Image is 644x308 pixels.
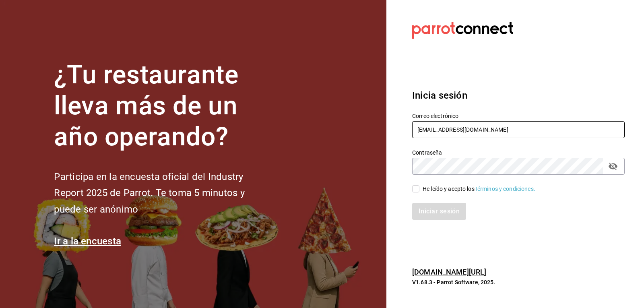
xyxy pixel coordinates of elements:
input: Ingresa tu correo electrónico [412,121,625,138]
p: V1.68.3 - Parrot Software, 2025. [412,278,625,286]
h1: ¿Tu restaurante lleva más de un año operando? [54,60,271,152]
a: [DOMAIN_NAME][URL] [412,268,486,276]
h2: Participa en la encuesta oficial del Industry Report 2025 de Parrot. Te toma 5 minutos y puede se... [54,169,271,218]
label: Contraseña [412,150,625,155]
a: Ir a la encuesta [54,236,121,247]
h3: Inicia sesión [412,88,625,103]
label: Correo electrónico [412,113,625,119]
div: He leído y acepto los [423,185,535,193]
button: passwordField [606,159,620,173]
a: Términos y condiciones. [475,186,535,192]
